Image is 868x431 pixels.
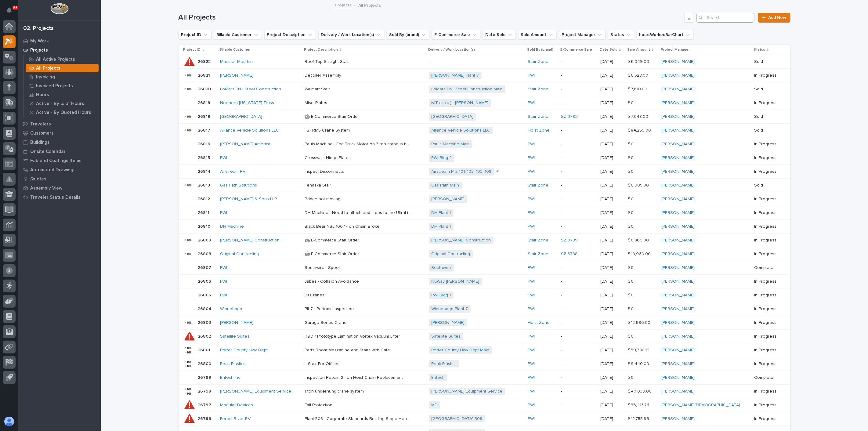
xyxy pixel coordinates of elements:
[600,210,623,215] p: [DATE]
[358,2,381,8] p: All Projects
[600,265,623,270] p: [DATE]
[179,234,790,247] tr: 2680926809 [PERSON_NAME] Construction 🤖 E-Commerce Stair Order🤖 E-Commerce Stair Order [PERSON_NA...
[528,142,535,147] a: PWI
[528,183,548,188] a: Stair Zone
[305,292,326,298] p: B1 Cranes
[214,30,262,40] button: Billable Customer
[18,183,101,193] a: Assembly View
[561,183,595,188] p: -
[198,72,212,78] p: 26821
[561,348,595,353] p: -
[305,319,348,325] p: Garage Series Crane
[561,128,595,133] p: -
[198,58,212,64] p: 26822
[305,127,351,133] p: FSTRM5 Crane System
[24,99,101,108] a: Active - By % of Hours
[628,182,650,188] p: $ 6,905.00
[18,119,101,129] a: Travelers
[661,142,695,147] a: [PERSON_NAME]
[30,121,51,127] p: Travelers
[628,305,635,312] p: $ 0
[628,168,635,174] p: $ 0
[220,348,268,353] a: Porter County Hwy Dept
[220,155,227,161] a: PWI
[600,252,623,257] p: [DATE]
[754,73,781,78] p: In Progress
[198,140,212,147] p: 26816
[628,99,635,106] p: $ 0
[220,128,279,133] a: Alliance Vehicle Solutions LLC
[179,330,790,343] tr: 2680226802 Satellite Suites R&D / Prototype Lamination Vortex Vacuum LifterR&D / Prototype Lamina...
[18,156,101,165] a: Fab and Coatings Items
[179,302,790,316] tr: 2680426804 Winnebago Plt 7 - Periodic InspectionPlt 7 - Periodic Inspection Winnebago Plant 7 PWI...
[305,305,355,312] p: Plt 7 - Periodic Inspection
[754,59,781,64] p: Sold
[179,357,790,371] tr: 2680026800 Peak Plastics L Stair For OfficesL Stair For Offices Peak Plastics PWI -[DATE]$ 9,440....
[179,82,790,96] tr: 2682026820 LoMars PNJ Steel Construction Walmart StairWalmart Stair LoMars PNJ Steel Construction...
[754,320,781,325] p: In Progress
[600,142,623,147] p: [DATE]
[198,168,212,174] p: 26814
[36,74,55,80] p: Invoicing
[30,186,62,191] p: Assembly View
[30,176,46,182] p: Quotes
[179,165,790,179] tr: 2681426814 Airstream RV Inspect DisconnectsInspect Disconnects Airstream Plts 101, 102, 103, 108 ...
[528,197,535,202] a: PWI
[754,348,781,353] p: In Progress
[36,83,73,89] p: Invoiced Projects
[754,265,781,270] p: Complete
[628,195,635,202] p: $ 0
[220,279,227,284] a: PWI
[528,265,535,270] a: PWI
[432,73,479,78] a: [PERSON_NAME] Plant 7
[628,264,635,270] p: $ 0
[661,348,695,353] a: [PERSON_NAME]
[528,252,548,257] a: Stair Zone
[628,140,635,147] p: $ 0
[36,57,75,62] p: All Active Projects
[179,110,790,124] tr: 2681826818 [GEOGRAPHIC_DATA] 🤖 E-Commerce Stair Order🤖 E-Commerce Stair Order [GEOGRAPHIC_DATA] S...
[432,348,490,353] a: Porter County Hwy Dept Main
[387,30,429,40] button: Sold By (brand)
[696,13,754,23] input: Search
[628,237,650,243] p: $ 6,366.00
[561,59,595,64] p: -
[13,6,17,10] p: 55
[8,7,16,17] div: Notifications55
[198,154,212,161] p: 26815
[179,288,790,302] tr: 2680526805 PWI B1 CranesB1 Cranes PWI Bldg 1 PWI -[DATE]$ 0$ 0 [PERSON_NAME] In Progress
[661,197,695,202] a: [PERSON_NAME]
[628,250,652,257] p: $ 10,960.00
[661,155,695,161] a: [PERSON_NAME]
[30,167,76,173] p: Automated Drawings
[754,169,781,174] p: In Progress
[561,334,595,339] p: -
[561,73,595,78] p: -
[220,293,227,298] a: PWI
[24,73,101,81] a: Invoicing
[661,100,695,106] a: [PERSON_NAME]
[628,319,652,325] p: $ 12,696.00
[305,113,361,119] p: 🤖 E-Commerce Stair Order
[661,210,695,215] a: [PERSON_NAME]
[628,127,653,133] p: $ 84,259.00
[661,128,695,133] a: [PERSON_NAME]
[429,59,523,64] p: -
[608,30,634,40] button: Status
[220,197,277,202] a: [PERSON_NAME] & Sons LLP
[198,195,212,202] p: 26812
[561,169,595,174] p: -
[628,346,651,353] p: $ 59,380.19
[198,250,213,257] p: 26808
[30,195,81,200] p: Traveler Status Details
[628,154,635,161] p: $ 0
[30,131,54,136] p: Customers
[432,30,480,40] button: E-Commerce Sale
[305,182,333,188] p: Tenaska Stair
[600,348,623,353] p: [DATE]
[220,252,259,257] a: Original Contracting
[305,346,392,353] p: Parts Room Mezzanine and Stairs with Gate
[198,237,213,243] p: 26809
[528,59,548,64] a: Stair Zone
[754,87,781,92] p: Sold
